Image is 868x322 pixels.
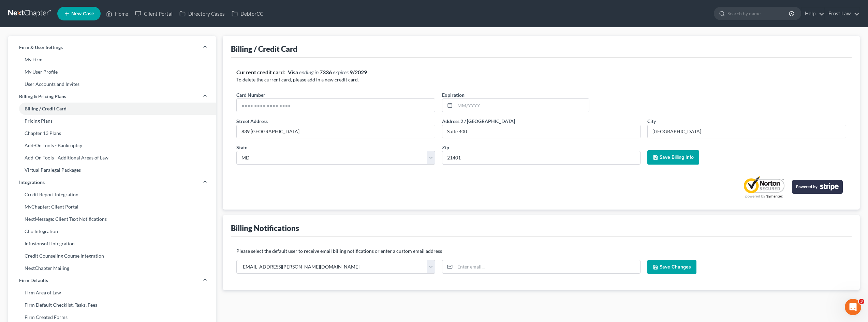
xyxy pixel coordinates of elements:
a: Home [103,7,132,20]
a: Credit Report Integration [8,188,216,201]
strong: 9/2029 [350,69,367,75]
span: Street Address [236,118,268,124]
a: Directory Cases [176,7,228,20]
input: Search by name... [727,7,790,20]
input: ●●●● ●●●● ●●●● ●●●● [237,99,435,112]
a: NextMessage: Client Text Notifications [8,213,216,225]
a: Firm Area of Law [8,287,216,299]
img: Powered by Symantec [741,175,786,199]
a: Integrations [8,176,216,188]
iframe: Intercom live chat [845,299,861,315]
a: Firm Default Checklist, Tasks, Fees [8,299,216,311]
a: Help [801,7,824,20]
a: Firm Defaults [8,274,216,287]
span: Firm Defaults [19,277,48,284]
strong: 7336 [320,69,332,75]
div: Billing Notifications [231,223,299,233]
a: DebtorCC [228,7,267,20]
input: MM/YYYY [455,99,589,112]
input: Enter street address [237,125,435,138]
a: My Firm [8,53,216,66]
a: Virtual Paralegal Packages [8,164,216,176]
a: User Accounts and Invites [8,78,216,90]
span: New Case [71,11,94,16]
a: Credit Counseling Course Integration [8,250,216,262]
a: Add-On Tools - Additional Areas of Law [8,152,216,164]
a: Firm & User Settings [8,41,216,53]
span: 3 [859,299,864,304]
button: Save Billing Info [647,150,699,165]
p: Please select the default user to receive email billing notifications or enter a custom email add... [236,248,846,255]
a: Billing & Pricing Plans [8,90,216,103]
span: Firm & User Settings [19,44,63,51]
strong: Visa [288,69,298,75]
span: expires [333,69,349,75]
span: Save Billing Info [660,154,694,160]
a: Chapter 13 Plans [8,127,216,139]
span: Expiration [442,92,465,98]
a: Infusionsoft Integration [8,237,216,250]
span: Billing & Pricing Plans [19,93,66,100]
img: stripe-logo-2a7f7e6ca78b8645494d24e0ce0d7884cb2b23f96b22fa3b73b5b9e177486001.png [792,180,843,194]
a: Pricing Plans [8,115,216,127]
a: My User Profile [8,66,216,78]
span: State [236,144,247,150]
span: Card Number [236,92,265,98]
a: NextChapter Mailing [8,262,216,274]
a: Clio Integration [8,225,216,237]
a: Client Portal [132,7,176,20]
a: Norton Secured privacy certification [741,175,786,199]
a: Billing / Credit Card [8,103,216,115]
input: -- [442,125,641,138]
span: Zip [442,144,449,150]
a: Add-On Tools - Bankruptcy [8,139,216,152]
p: To delete the current card, please add in a new credit card. [236,76,846,83]
span: Address 2 / [GEOGRAPHIC_DATA] [442,118,515,124]
input: XXXXX [442,151,641,165]
a: MyChapter: Client Portal [8,201,216,213]
span: Integrations [19,179,45,186]
span: Save Changes [660,264,691,270]
div: Billing / Credit Card [231,44,297,54]
span: ending in [299,69,319,75]
span: City [647,118,656,124]
button: Save Changes [647,260,696,274]
input: Enter city [648,125,846,138]
a: Frost Law [825,7,859,20]
strong: Current credit card: [236,69,285,75]
input: Enter email... [455,260,641,273]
